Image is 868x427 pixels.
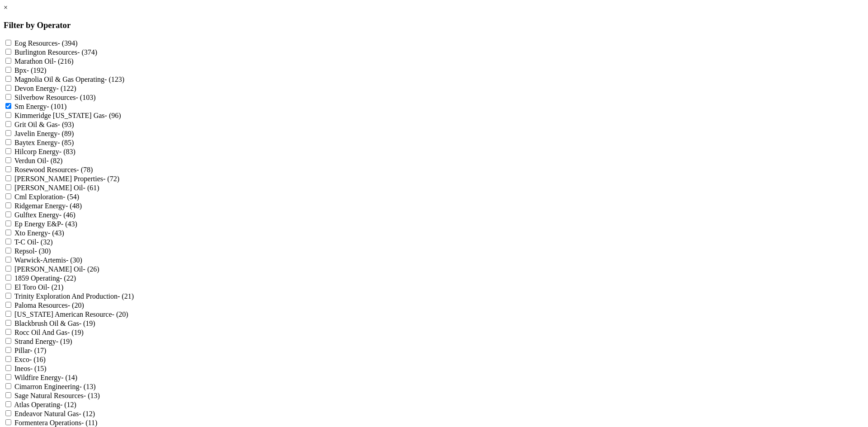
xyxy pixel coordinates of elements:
label: [PERSON_NAME] Oil [14,184,99,192]
span: - (13) [84,392,100,399]
label: Devon Energy [14,84,76,92]
label: Baytex Energy [14,139,74,146]
label: Kimmeridge [US_STATE] Gas [14,112,121,119]
label: Cml Exploration [14,193,79,201]
label: Xto Energy [14,229,64,237]
label: Burlington Resources [14,48,97,56]
span: - (13) [80,383,96,390]
span: - (20) [68,301,84,309]
label: Trinity Exploration And Production [14,292,134,300]
label: Atlas Operating [14,401,76,408]
span: - (43) [61,220,77,228]
span: - (21) [118,292,134,300]
span: - (96) [105,112,121,119]
span: - (46) [59,211,75,219]
span: - (12) [79,410,95,418]
span: - (20) [112,310,128,318]
label: Endeavor Natural Gas [14,410,95,418]
label: Grit Oil & Gas [14,121,74,128]
span: - (14) [61,374,77,381]
label: [US_STATE] American Resource [14,310,128,318]
label: [PERSON_NAME] Oil [14,265,99,273]
span: - (82) [46,157,62,164]
label: Marathon Oil [14,57,74,65]
label: Silverbow Resources [14,94,96,101]
label: El Toro Oil [14,283,63,291]
label: Ineos [14,365,47,372]
label: Eog Resources [14,39,78,47]
span: - (72) [103,175,119,183]
label: Warwick-Artemis [14,256,82,264]
span: - (54) [63,193,79,201]
span: - (101) [47,103,66,110]
span: - (19) [79,319,95,327]
label: Verdun Oil [14,157,63,164]
span: - (16) [29,356,46,363]
a: × [4,4,8,11]
span: - (30) [66,256,82,264]
span: - (26) [83,265,99,273]
label: Formentera Operations [14,419,97,427]
label: Rosewood Resources [14,166,93,174]
span: - (43) [48,229,64,237]
span: - (11) [81,419,97,427]
label: Blackbrush Oil & Gas [14,319,95,327]
label: Pillar [14,347,46,354]
label: Wildfire Energy [14,374,77,381]
span: - (19) [67,328,84,336]
label: Magnolia Oil & Gas Operating [14,75,124,83]
label: T-C Oil [14,238,53,246]
label: Cimarron Engineering [14,383,96,390]
span: - (374) [77,48,97,56]
span: - (192) [27,66,47,74]
span: - (89) [57,130,74,137]
span: - (122) [57,84,76,92]
span: - (93) [58,121,74,128]
h3: Filter by Operator [4,20,864,30]
label: Exco [14,356,46,363]
label: Rocc Oil And Gas [14,328,84,336]
span: - (19) [56,338,72,345]
span: - (216) [54,57,74,65]
label: Repsol [14,247,51,255]
label: Ep Energy E&P [14,220,77,228]
label: Bpx [14,66,47,74]
label: Sm Energy [14,103,66,110]
span: - (32) [36,238,52,246]
span: - (103) [76,94,96,101]
span: - (22) [60,274,76,282]
span: - (85) [57,139,74,146]
label: Hilcorp Energy [14,148,75,155]
span: - (17) [30,347,46,354]
label: Gulftex Energy [14,211,75,219]
span: - (394) [58,39,78,47]
label: Javelin Energy [14,130,74,137]
label: Sage Natural Resources [14,392,100,399]
label: Strand Energy [14,338,72,345]
span: - (12) [60,401,76,408]
label: Paloma Resources [14,301,84,309]
label: Ridgemar Energy [14,202,82,210]
label: [PERSON_NAME] Properties [14,175,119,183]
span: - (21) [47,283,63,291]
span: - (78) [76,166,93,174]
span: - (123) [104,75,124,83]
span: - (30) [34,247,51,255]
span: - (48) [66,202,82,210]
span: - (61) [83,184,99,192]
span: - (83) [59,148,75,155]
span: - (15) [30,365,47,372]
label: 1859 Operating [14,274,76,282]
